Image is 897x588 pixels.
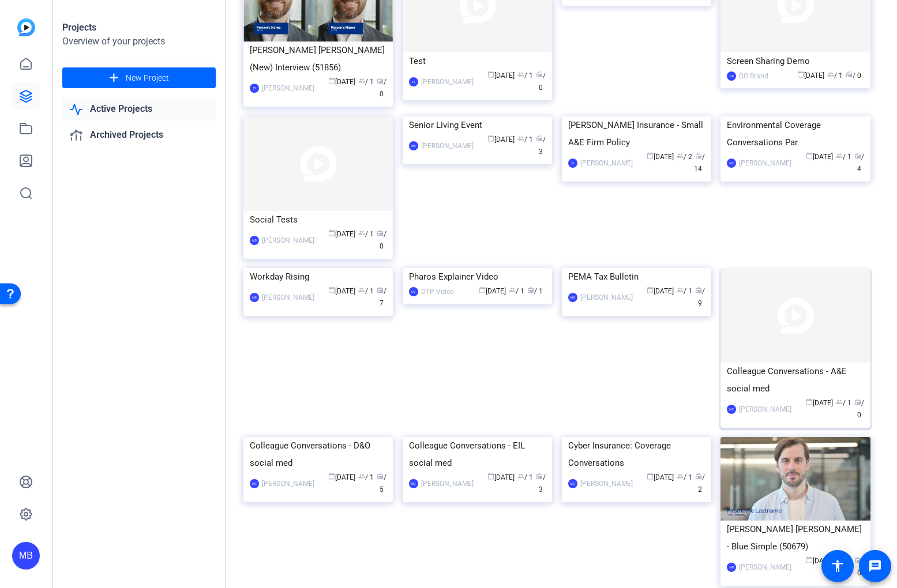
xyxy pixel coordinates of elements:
[358,230,374,238] span: / 1
[695,287,705,307] span: / 9
[358,473,365,480] span: group
[421,478,474,489] div: [PERSON_NAME]
[580,478,633,489] div: [PERSON_NAME]
[854,556,861,563] span: radio
[580,292,633,303] div: [PERSON_NAME]
[126,72,169,84] span: New Project
[727,563,736,572] div: MB
[846,71,853,78] span: radio
[677,152,684,159] span: group
[409,77,418,86] div: JS
[409,479,418,488] div: MC
[487,71,494,78] span: calendar_today
[250,479,259,488] div: MC
[328,287,355,295] span: [DATE]
[739,404,791,415] div: [PERSON_NAME]
[831,559,845,573] mat-icon: accessibility
[62,123,216,147] a: Archived Projects
[854,557,864,577] span: / 0
[536,473,546,493] span: / 3
[846,71,861,80] span: / 0
[509,287,524,295] span: / 1
[377,287,384,293] span: radio
[647,287,654,293] span: calendar_today
[727,159,736,168] div: MC
[250,268,386,285] div: Workday Rising
[806,152,813,159] span: calendar_today
[677,287,684,293] span: group
[409,52,546,70] div: Test
[262,292,314,303] div: [PERSON_NAME]
[250,236,259,245] div: MB
[328,287,335,293] span: calendar_today
[695,473,702,480] span: radio
[479,287,506,295] span: [DATE]
[409,268,546,285] div: Pharos Explainer Video
[358,287,374,295] span: / 1
[328,229,335,236] span: calendar_today
[868,559,882,573] mat-icon: message
[262,235,314,246] div: [PERSON_NAME]
[727,52,864,70] div: Screen Sharing Demo
[377,287,386,307] span: / 7
[487,473,494,480] span: calendar_today
[647,152,654,159] span: calendar_today
[409,141,418,150] div: MB
[250,293,259,302] div: MB
[250,437,386,472] div: Colleague Conversations - D&O social med
[328,473,355,481] span: [DATE]
[827,71,843,80] span: / 1
[854,399,864,419] span: / 0
[12,542,40,570] div: MB
[568,437,705,472] div: Cyber Insurance: Coverage Conversations
[527,287,543,295] span: / 1
[409,437,546,472] div: Colleague Conversations - EIL social med
[517,473,533,481] span: / 1
[62,35,216,48] div: Overview of your projects
[739,70,768,82] div: GG Brand
[806,556,813,563] span: calendar_today
[487,135,494,142] span: calendar_today
[677,473,684,480] span: group
[854,152,861,159] span: radio
[854,153,864,173] span: / 4
[421,140,474,152] div: [PERSON_NAME]
[677,153,692,161] span: / 2
[487,135,515,144] span: [DATE]
[328,230,355,238] span: [DATE]
[377,473,384,480] span: radio
[487,71,515,80] span: [DATE]
[262,478,314,489] div: [PERSON_NAME]
[62,67,216,88] button: New Project
[739,157,791,169] div: [PERSON_NAME]
[377,230,386,250] span: / 0
[328,473,335,480] span: calendar_today
[517,71,524,78] span: group
[806,398,813,405] span: calendar_today
[62,21,216,35] div: Projects
[677,287,692,295] span: / 1
[568,268,705,285] div: PEMA Tax Bulletin
[527,287,534,293] span: radio
[358,77,365,84] span: group
[727,521,864,555] div: [PERSON_NAME] [PERSON_NAME] - Blue Simple (50679)
[836,152,843,159] span: group
[517,135,533,144] span: / 1
[509,287,516,293] span: group
[421,286,454,297] div: DTP Video
[517,473,524,480] span: group
[854,398,861,405] span: radio
[568,159,577,168] div: JS
[536,71,546,92] span: / 0
[250,211,386,228] div: Social Tests
[536,135,546,156] span: / 3
[250,42,386,76] div: [PERSON_NAME] [PERSON_NAME] (New) Interview (51856)
[409,116,546,134] div: Senior Living Event
[250,84,259,93] div: JS
[479,287,486,293] span: calendar_today
[409,287,418,296] div: DV
[328,77,335,84] span: calendar_today
[421,76,474,88] div: [PERSON_NAME]
[727,363,864,397] div: Colleague Conversations - A&E social med
[377,77,384,84] span: radio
